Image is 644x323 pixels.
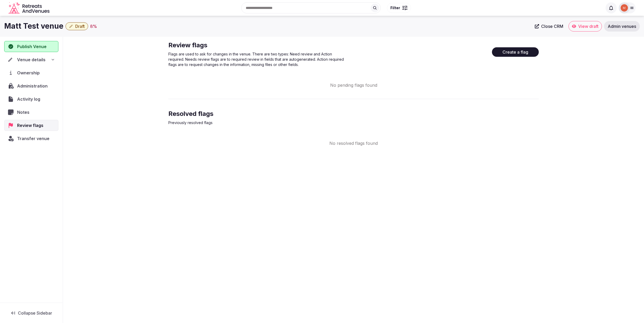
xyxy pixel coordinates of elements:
a: Visit the homepage [8,2,51,14]
span: Collapse Sidebar [18,310,52,316]
button: Publish Venue [4,41,58,52]
span: Administration [17,83,50,89]
div: No resolved flags found [168,140,539,146]
h1: Matt Test venue [4,21,63,31]
h2: Review flags [168,41,345,49]
button: Filter [387,3,411,13]
button: Draft [66,22,88,30]
a: View draft [568,21,602,32]
button: Transfer venue [4,133,58,144]
button: Create a flag [492,47,539,57]
p: Previously resolved flags [168,120,213,125]
span: Notes [17,109,32,115]
span: Transfer venue [17,135,49,142]
div: 8 % [90,23,97,29]
a: Activity log [4,94,58,105]
div: No pending flags found [168,82,539,88]
span: Admin venues [608,24,636,29]
button: 8% [90,23,97,29]
h2: Resolved flags [168,110,213,118]
img: Mark Fromson [621,4,628,12]
a: Review flags [4,120,58,131]
span: Draft [75,24,85,29]
span: Publish Venue [17,43,47,50]
span: Activity log [17,96,42,102]
a: Close CRM [532,21,566,32]
svg: Retreats and Venues company logo [8,2,51,14]
span: Review flags [17,122,46,129]
a: Administration [4,80,58,91]
button: Collapse Sidebar [4,307,58,319]
span: View draft [578,24,598,29]
span: Venue details [17,57,46,63]
p: Flags are used to ask for changes in the venue. There are two types: Need review and Action requi... [168,52,345,67]
a: Ownership [4,67,58,78]
span: Close CRM [541,24,563,29]
span: Ownership [17,70,42,76]
a: Notes [4,107,58,118]
span: Filter [390,5,400,11]
a: Admin venues [604,21,640,32]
